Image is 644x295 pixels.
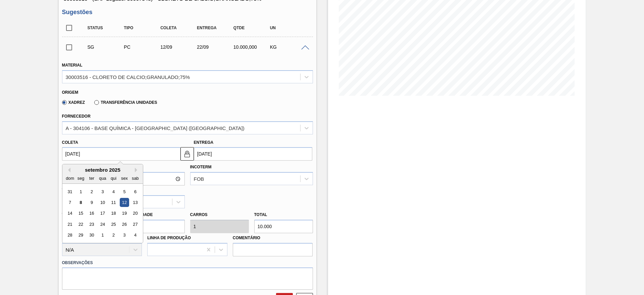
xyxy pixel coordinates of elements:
label: Material [62,63,83,68]
label: Xadrez [62,100,85,105]
div: KG [268,44,309,50]
div: FOB [194,176,204,182]
input: dd/mm/yyyy [62,147,180,161]
button: locked [180,147,194,161]
input: dd/mm/yyyy [194,147,312,161]
div: Choose sexta-feira, 12 de setembro de 2025 [120,198,129,207]
button: Next Month [135,168,140,172]
div: 12/09/2025 [159,44,199,50]
div: Choose domingo, 28 de setembro de 2025 [65,231,74,240]
label: Origem [62,90,78,95]
div: Choose domingo, 14 de setembro de 2025 [65,209,74,218]
div: setembro 2025 [62,167,143,173]
div: Choose sábado, 4 de outubro de 2025 [130,231,140,240]
label: Comentário [233,233,313,243]
div: qui [109,174,118,183]
div: Qtde [232,26,272,30]
img: locked [183,150,191,158]
div: 22/09/2025 [195,44,236,50]
div: Choose terça-feira, 16 de setembro de 2025 [87,209,96,218]
label: Linha de Produção [147,236,191,240]
div: Choose sábado, 6 de setembro de 2025 [130,187,140,196]
div: Choose terça-feira, 23 de setembro de 2025 [87,220,96,229]
div: sex [120,174,129,183]
label: Entrega [194,140,214,145]
div: Choose domingo, 21 de setembro de 2025 [65,220,74,229]
div: Choose domingo, 7 de setembro de 2025 [65,198,74,207]
div: Choose quinta-feira, 2 de outubro de 2025 [109,231,118,240]
div: A - 304106 - BASE QUÍMICA - [GEOGRAPHIC_DATA] ([GEOGRAPHIC_DATA]) [66,125,245,131]
label: Coleta [62,140,78,145]
div: Choose terça-feira, 30 de setembro de 2025 [87,231,96,240]
button: Previous Month [66,168,70,172]
div: Choose sábado, 20 de setembro de 2025 [130,209,140,218]
div: 10.000,000 [232,44,272,50]
div: Choose terça-feira, 9 de setembro de 2025 [87,198,96,207]
div: Choose sexta-feira, 3 de outubro de 2025 [120,231,129,240]
label: Transferência Unidades [94,100,157,105]
div: Choose sexta-feira, 26 de setembro de 2025 [120,220,129,229]
div: sab [130,174,140,183]
div: UN [268,26,309,30]
div: Choose quinta-feira, 25 de setembro de 2025 [109,220,118,229]
div: Choose sábado, 13 de setembro de 2025 [130,198,140,207]
div: Choose quarta-feira, 3 de setembro de 2025 [98,187,107,196]
div: Tipo [122,26,163,30]
div: 30003516 - CLORETO DE CALCIO;GRANULADO;75% [66,74,190,80]
div: Choose quarta-feira, 10 de setembro de 2025 [98,198,107,207]
div: ter [87,174,96,183]
label: Incoterm [190,165,212,169]
div: Choose segunda-feira, 1 de setembro de 2025 [76,187,85,196]
div: Entrega [195,26,236,30]
div: Choose segunda-feira, 15 de setembro de 2025 [76,209,85,218]
div: Choose terça-feira, 2 de setembro de 2025 [87,187,96,196]
label: Observações [62,258,313,268]
div: Choose domingo, 31 de agosto de 2025 [65,187,74,196]
div: Choose quarta-feira, 17 de setembro de 2025 [98,209,107,218]
div: Pedido de Compra [122,44,163,50]
div: Choose sexta-feira, 5 de setembro de 2025 [120,187,129,196]
label: Hora Entrega [62,162,185,172]
div: Choose sexta-feira, 19 de setembro de 2025 [120,209,129,218]
label: Fornecedor [62,114,91,119]
div: Choose quinta-feira, 11 de setembro de 2025 [109,198,118,207]
div: Sugestão Criada [86,44,126,50]
div: Status [86,26,126,30]
div: Choose quinta-feira, 4 de setembro de 2025 [109,187,118,196]
div: Coleta [159,26,199,30]
div: dom [65,174,74,183]
label: Carros [190,212,208,217]
label: Total [254,212,267,217]
div: Choose quarta-feira, 24 de setembro de 2025 [98,220,107,229]
div: qua [98,174,107,183]
div: Choose segunda-feira, 29 de setembro de 2025 [76,231,85,240]
div: Choose segunda-feira, 22 de setembro de 2025 [76,220,85,229]
div: Choose sábado, 27 de setembro de 2025 [130,220,140,229]
h3: Sugestões [62,9,313,16]
div: Choose quinta-feira, 18 de setembro de 2025 [109,209,118,218]
div: Choose quarta-feira, 1 de outubro de 2025 [98,231,107,240]
div: Choose segunda-feira, 8 de setembro de 2025 [76,198,85,207]
div: month 2025-09 [64,186,141,241]
div: seg [76,174,85,183]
